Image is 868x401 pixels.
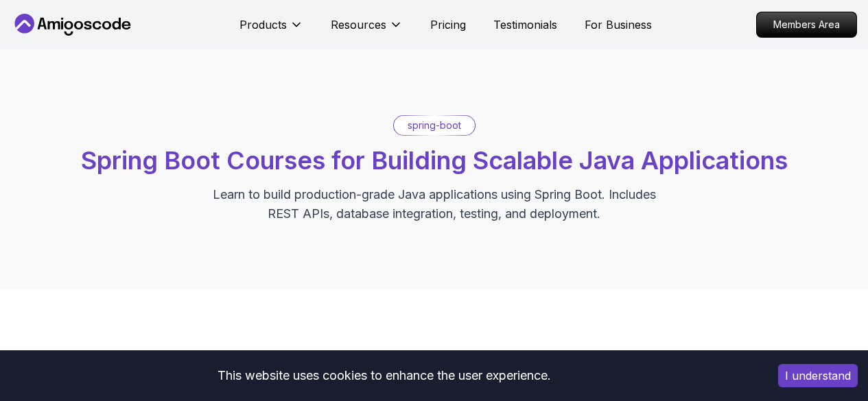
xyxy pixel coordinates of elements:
p: Learn to build production-grade Java applications using Spring Boot. Includes REST APIs, database... [204,185,665,223]
p: Members Area [757,12,856,37]
a: Pricing [430,16,466,33]
a: For Business [585,16,652,33]
a: Members Area [756,12,857,38]
p: Products [239,16,287,33]
span: Spring Boot Courses for Building Scalable Java Applications [81,145,788,175]
button: Accept cookies [778,364,858,387]
a: Testimonials [493,16,557,33]
p: spring-boot [408,119,461,132]
button: Products [239,16,303,44]
button: Resources [331,16,403,44]
p: Resources [331,16,386,33]
div: This website uses cookies to enhance the user experience. [10,361,758,391]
